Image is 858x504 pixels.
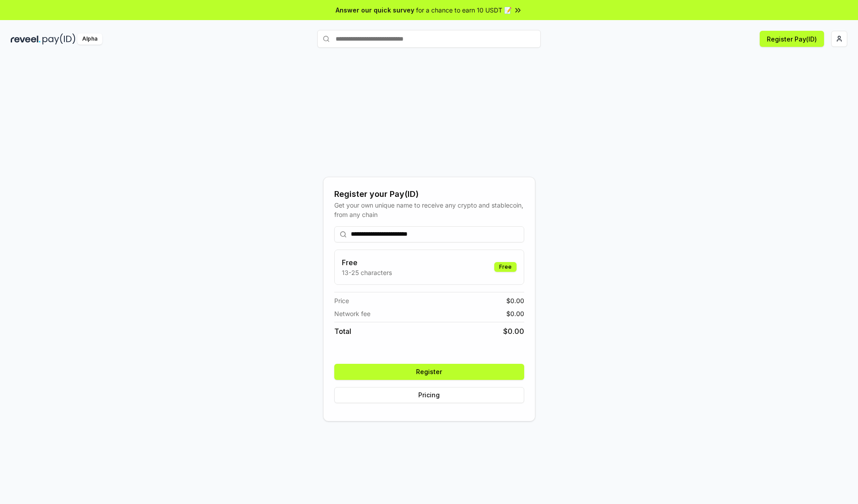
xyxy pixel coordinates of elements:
[334,326,351,337] span: Total
[416,5,512,15] span: for a chance to earn 10 USDT 📝
[334,309,370,318] span: Network fee
[494,262,517,272] div: Free
[506,309,524,318] span: $ 0.00
[503,326,524,337] span: $ 0.00
[334,364,524,380] button: Register
[760,31,824,47] button: Register Pay(ID)
[77,33,102,45] div: Alpha
[342,268,392,277] p: 13-25 characters
[11,33,41,45] img: reveel_dark
[334,188,524,200] div: Register your Pay(ID)
[334,387,524,403] button: Pricing
[506,296,524,305] span: $ 0.00
[342,257,392,268] h3: Free
[334,200,524,219] div: Get your own unique name to receive any crypto and stablecoin, from any chain
[336,5,414,15] span: Answer our quick survey
[42,33,76,45] img: pay_id
[334,296,349,305] span: Price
